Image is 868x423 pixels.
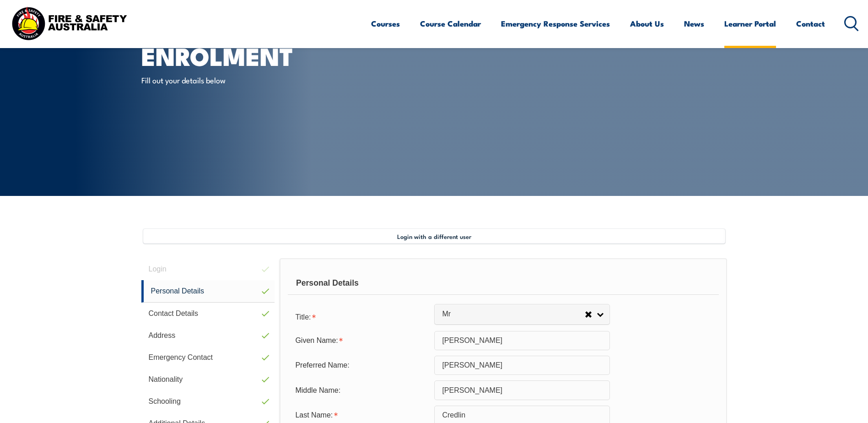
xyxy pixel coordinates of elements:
[684,11,704,36] a: News
[141,325,275,347] a: Address
[141,369,275,390] a: Nationality
[141,75,308,85] p: Fill out your details below
[288,272,718,295] div: Personal Details
[420,11,481,36] a: Course Calendar
[288,357,434,374] div: Preferred Name:
[295,313,311,321] span: Title:
[796,11,825,36] a: Contact
[724,11,776,36] a: Learner Portal
[141,303,275,325] a: Contact Details
[371,11,400,36] a: Courses
[141,347,275,369] a: Emergency Contact
[630,11,664,36] a: About Us
[141,23,367,66] h1: Online Enrolment
[288,381,434,399] div: Middle Name:
[442,309,585,319] span: Mr
[397,233,471,240] span: Login with a different user
[288,307,434,325] div: Title is required.
[288,332,434,349] div: Given Name is required.
[141,280,275,303] a: Personal Details
[501,11,610,36] a: Emergency Response Services
[141,390,275,412] a: Schooling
